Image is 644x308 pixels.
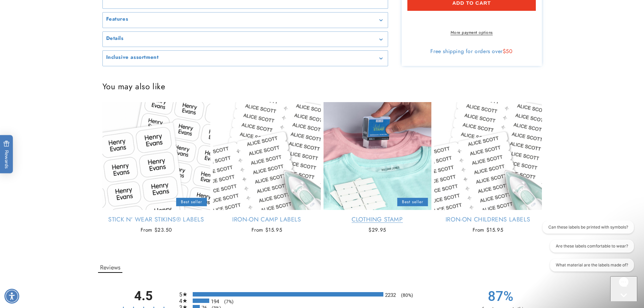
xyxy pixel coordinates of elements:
div: Accessibility Menu [4,289,19,304]
a: More payment options [407,29,536,35]
li: 194 4-star reviews, 7% of total reviews [179,299,465,303]
div: Free shipping for orders over [407,48,536,55]
a: Iron-On Childrens Labels [434,216,542,223]
span: 4 [179,298,188,304]
span: Rewards [3,140,10,168]
span: $ [503,47,506,55]
summary: Inclusive assortment [103,51,388,66]
span: 4.5 [112,290,176,302]
h2: You may also like [102,81,542,92]
summary: Details [103,31,388,47]
iframe: Gorgias live chat conversation starters [538,221,637,278]
h2: Inclusive assortment [106,54,159,61]
h2: Details [106,35,124,42]
span: 194 [211,299,219,305]
span: 5 [179,291,188,298]
span: 2232 [385,292,396,298]
span: 87% [469,288,533,304]
a: Iron-On Camp Labels [213,216,321,223]
li: 2232 5-star reviews, 80% of total reviews [179,292,465,297]
iframe: Gorgias live chat messenger [610,276,637,301]
span: (7%) [221,299,234,304]
summary: Features [103,13,388,28]
span: 50 [506,47,512,55]
h2: Features [106,16,128,23]
a: Clothing Stamp [324,216,431,223]
a: Stick N' Wear Stikins® Labels [102,216,210,223]
button: Reviews [98,263,122,273]
span: (80%) [398,292,413,298]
